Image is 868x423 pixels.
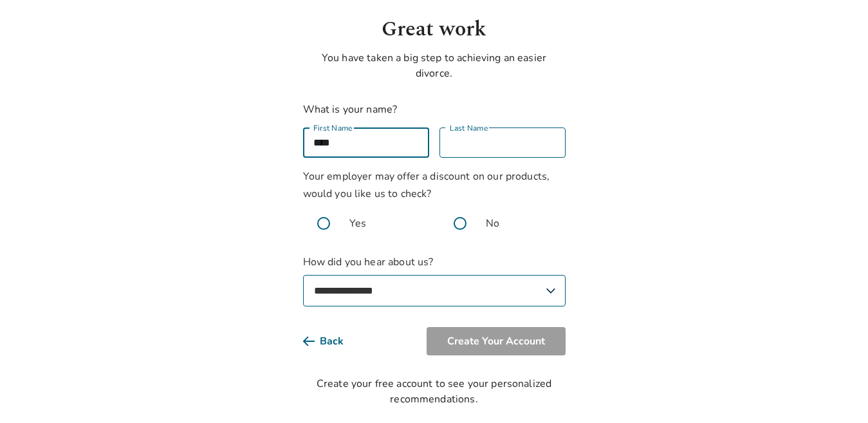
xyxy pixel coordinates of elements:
select: How did you hear about us? [303,275,566,306]
button: Create Your Account [427,327,566,355]
label: How did you hear about us? [303,254,566,306]
label: First Name [313,122,353,135]
iframe: Chat Widget [804,361,868,423]
div: Create your free account to see your personalized recommendations. [303,376,566,407]
span: No [486,216,499,231]
label: Last Name [450,122,488,135]
p: You have taken a big step to achieving an easier divorce. [303,50,566,81]
label: What is your name? [303,102,398,117]
button: Back [303,327,364,355]
span: Your employer may offer a discount on our products, would you like us to check? [303,169,550,201]
span: Yes [349,216,366,231]
h1: Great work [303,14,566,45]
